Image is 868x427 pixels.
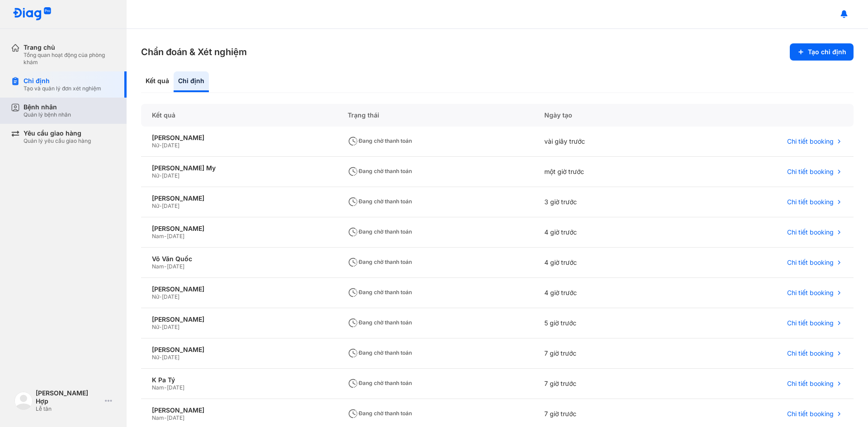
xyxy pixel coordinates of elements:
span: Nữ [152,293,159,300]
span: Đang chờ thanh toán [348,380,412,386]
span: Chi tiết booking [787,228,834,236]
span: [DATE] [162,293,179,300]
div: [PERSON_NAME] Hợp [36,389,101,405]
span: Chi tiết booking [787,289,834,297]
span: Nam [152,263,164,270]
span: Chi tiết booking [787,319,834,327]
span: - [164,414,167,421]
span: - [159,202,162,209]
span: Chi tiết booking [787,137,834,145]
div: Trang chủ [24,43,116,52]
div: Trạng thái [337,104,533,127]
span: [DATE] [162,172,179,179]
span: - [159,142,162,149]
div: 4 giờ trước [533,217,676,248]
span: Nữ [152,202,159,209]
span: Chi tiết booking [787,168,834,176]
span: [DATE] [167,233,184,239]
span: Chi tiết booking [787,410,834,418]
div: Ngày tạo [533,104,676,127]
span: Nữ [152,172,159,179]
div: vài giây trước [533,127,676,157]
span: - [164,233,167,239]
div: [PERSON_NAME] [152,225,326,233]
div: một giờ trước [533,157,676,187]
span: Chi tiết booking [787,198,834,206]
button: Tạo chỉ định [790,43,854,61]
div: Tổng quan hoạt động của phòng khám [24,52,116,66]
div: Chỉ định [174,71,209,92]
span: [DATE] [162,142,179,149]
span: - [164,263,167,270]
span: Chi tiết booking [787,258,834,267]
span: Chi tiết booking [787,349,834,357]
span: Nữ [152,354,159,361]
div: Võ Văn Quốc [152,255,326,263]
div: [PERSON_NAME] [152,406,326,414]
div: Tạo và quản lý đơn xét nghiệm [24,85,101,92]
span: Đang chờ thanh toán [348,289,412,296]
span: Nữ [152,142,159,149]
img: logo [13,7,52,21]
span: Nam [152,233,164,239]
span: Đang chờ thanh toán [348,258,412,265]
span: [DATE] [167,384,184,391]
div: Bệnh nhân [24,103,71,111]
span: Đang chờ thanh toán [348,410,412,417]
span: Đang chờ thanh toán [348,319,412,326]
div: Kết quả [141,71,174,92]
span: Nữ [152,324,159,330]
span: - [159,293,162,300]
div: Lễ tân [36,405,101,413]
img: logo [14,392,33,410]
span: Nam [152,414,164,421]
h3: Chẩn đoán & Xét nghiệm [141,46,247,58]
div: 4 giờ trước [533,248,676,278]
span: [DATE] [162,354,179,361]
div: Chỉ định [24,77,101,85]
span: - [159,354,162,361]
div: Kết quả [141,104,337,127]
span: [DATE] [167,414,184,421]
div: [PERSON_NAME] My [152,164,326,172]
div: [PERSON_NAME] [152,134,326,142]
div: Yêu cầu giao hàng [24,129,91,137]
span: Đang chờ thanh toán [348,198,412,205]
div: 7 giờ trước [533,338,676,369]
span: Đang chờ thanh toán [348,168,412,174]
span: - [159,172,162,179]
div: [PERSON_NAME] [152,315,326,324]
span: - [159,324,162,330]
div: [PERSON_NAME] [152,346,326,354]
span: [DATE] [162,202,179,209]
span: [DATE] [162,324,179,330]
div: K Pa Tý [152,376,326,384]
div: 5 giờ trước [533,308,676,338]
div: [PERSON_NAME] [152,194,326,202]
span: Chi tiết booking [787,380,834,388]
span: Đang chờ thanh toán [348,137,412,144]
div: Quản lý yêu cầu giao hàng [24,137,91,145]
span: Đang chờ thanh toán [348,228,412,235]
span: Đang chờ thanh toán [348,349,412,356]
span: [DATE] [167,263,184,270]
span: - [164,384,167,391]
div: 3 giờ trước [533,187,676,217]
div: [PERSON_NAME] [152,285,326,293]
span: Nam [152,384,164,391]
div: Quản lý bệnh nhân [24,111,71,118]
div: 4 giờ trước [533,278,676,308]
div: 7 giờ trước [533,369,676,399]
